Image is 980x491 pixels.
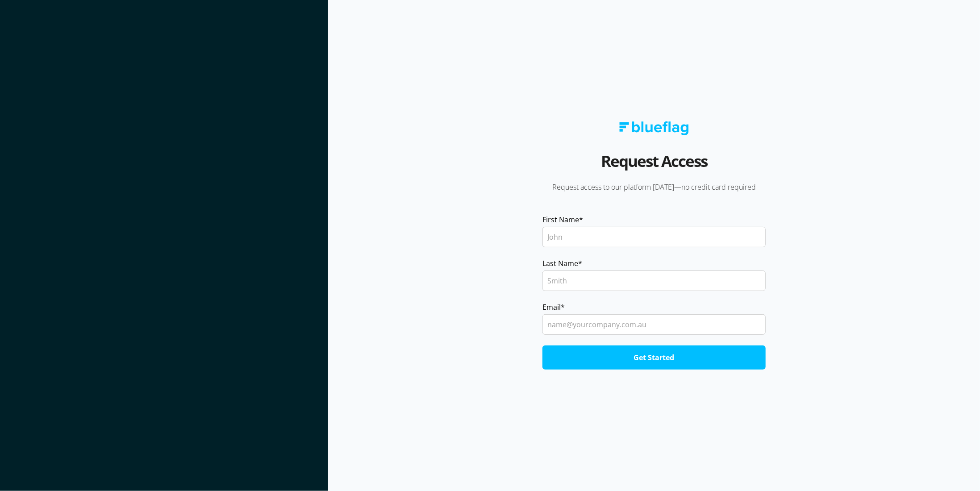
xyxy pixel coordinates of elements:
[542,258,578,269] span: Last Name
[542,302,561,312] span: Email
[530,182,778,192] p: Request access to our platform [DATE]—no credit card required
[542,270,766,291] input: Smith
[601,149,707,182] h2: Request Access
[542,214,579,225] span: First Name
[542,227,766,247] input: John
[542,345,766,370] input: Get Started
[542,314,766,335] input: name@yourcompany.com.au
[619,121,689,135] img: Blue Flag logo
